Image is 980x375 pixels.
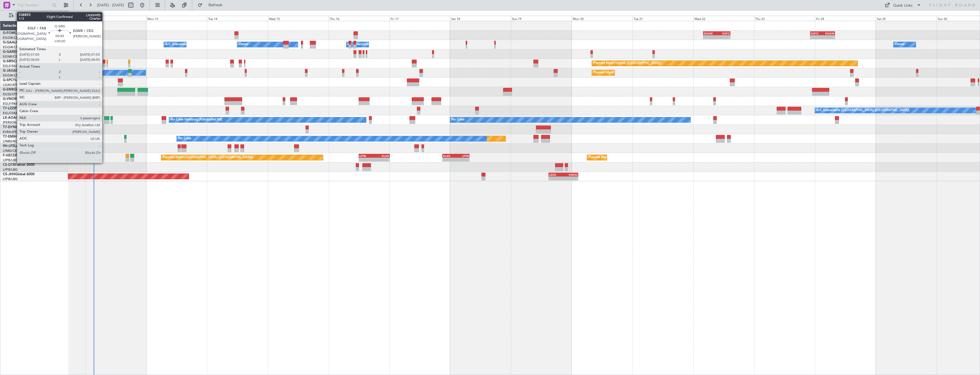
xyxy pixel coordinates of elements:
a: T7-LZZIPraetor 600 [3,107,34,110]
span: CS-DTR [3,163,15,167]
div: EGGW [823,32,834,35]
a: EGSS/STN [3,92,18,96]
a: CS-JHHGlobal 6000 [3,173,35,176]
span: [DATE] - [DATE] [97,3,124,8]
div: - [704,35,717,39]
div: No Crew [451,116,465,124]
span: LX-AOA [3,116,16,120]
a: EGGW/LTN [3,73,20,78]
a: G-VNORChallenger 650 [3,97,41,101]
div: KLAX [443,154,456,158]
a: G-FOMOGlobal 6000 [3,31,37,35]
span: G-JAGA [3,69,16,72]
div: - [811,35,822,39]
div: LEZG [549,173,563,176]
a: G-GARECessna Citation XLS+ [3,50,50,54]
div: Planned Maint [GEOGRAPHIC_DATA] ([GEOGRAPHIC_DATA]) [163,153,253,162]
span: G-FOMO [3,31,17,35]
span: 9H-LPZ [3,144,14,148]
a: [PERSON_NAME]/QSA [3,120,37,125]
button: Refresh [195,1,229,10]
div: No Crew [178,134,191,143]
a: EGLF/FAB [3,102,18,106]
div: KSFO [717,32,730,35]
div: KSFO [811,32,822,35]
a: G-GAALCessna Citation XLS+ [3,41,50,44]
button: Quick Links [882,1,924,10]
div: - [823,35,834,39]
a: 9H-LPZLegacy 500 [3,144,33,148]
a: EGGW/LTN [3,45,20,49]
a: LFPB/LBG [3,158,18,162]
a: EGGW/LTN [3,36,20,40]
div: Fri 24 [815,16,876,21]
div: Thu 16 [329,16,389,21]
div: - [549,177,563,180]
div: Tue 14 [207,16,268,21]
a: EGLF/FAB [3,111,18,115]
a: EVRA/[PERSON_NAME] [3,130,38,134]
div: - [374,158,389,161]
div: A/C Unavailable [GEOGRAPHIC_DATA] ([GEOGRAPHIC_DATA]) [816,106,909,115]
div: KNUQ [563,173,578,176]
div: Sat 25 [876,16,937,21]
button: Only With Activity [6,11,62,20]
span: CS-JHH [3,173,15,176]
div: Sun 12 [85,16,146,21]
a: LX-AOACitation Mustang [3,116,44,120]
span: Refresh [204,3,228,7]
div: Owner [895,40,905,49]
div: - [456,158,469,161]
div: [DATE] [69,11,79,16]
a: G-ENRGPraetor 600 [3,88,35,91]
a: LFMN/NCE [3,139,20,144]
div: No Crew Hamburg (Fuhlsbuttel Intl) [170,116,222,124]
div: KLAX [374,154,389,158]
div: Fri 17 [389,16,450,21]
a: LFPB/LBG [3,168,18,172]
div: EGGW [704,32,717,35]
input: Trip Number [17,1,50,9]
div: - [443,158,456,161]
span: G-VNOR [3,97,17,101]
div: - [359,158,374,161]
a: CS-DTRFalcon 2000 [3,163,35,167]
a: T7-DYNChallenger 604 [3,126,40,129]
span: G-GARE [3,50,16,54]
a: G-JAGAPhenom 300 [3,69,36,72]
div: A/C Unavailable [348,40,371,49]
a: F-HECDFalcon 7X [3,154,31,157]
div: Planned Maint [GEOGRAPHIC_DATA] ([GEOGRAPHIC_DATA]) [593,68,683,77]
div: Planned Maint [GEOGRAPHIC_DATA] ([GEOGRAPHIC_DATA]) [589,153,678,162]
span: F-HECD [3,154,15,157]
div: Mon 13 [146,16,207,21]
span: G-GAAL [3,41,16,44]
div: Tue 21 [632,16,693,21]
span: G-SPCY [3,78,15,82]
span: Only With Activity [15,14,60,18]
span: T7-EMI [3,135,14,138]
a: LGAV/ATH [3,83,18,87]
div: Thu 23 [754,16,815,21]
a: LFMD/CEQ [3,149,19,153]
div: LFPB [456,154,469,158]
span: T7-DYN [3,126,16,129]
div: Sun 19 [511,16,572,21]
a: G-SIRSCitation Excel [3,60,36,63]
a: EGNR/CEG [3,55,20,59]
div: Wed 22 [693,16,754,21]
a: G-SPCYLegacy 650 [3,78,33,82]
a: EGLF/FAB [3,64,18,68]
div: A/C Unavailable [165,40,189,49]
span: T7-LZZI [3,107,15,110]
div: - [717,35,730,39]
div: LFPB [359,154,374,158]
span: G-ENRG [3,88,16,91]
a: LFPB/LBG [3,177,18,181]
span: G-SIRS [3,60,14,63]
div: Owner [239,40,248,49]
div: Sat 18 [450,16,511,21]
div: Mon 20 [572,16,632,21]
div: Planned Maint Oxford ([GEOGRAPHIC_DATA]) [593,59,661,68]
a: T7-EMIHawker 900XP [3,135,38,138]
